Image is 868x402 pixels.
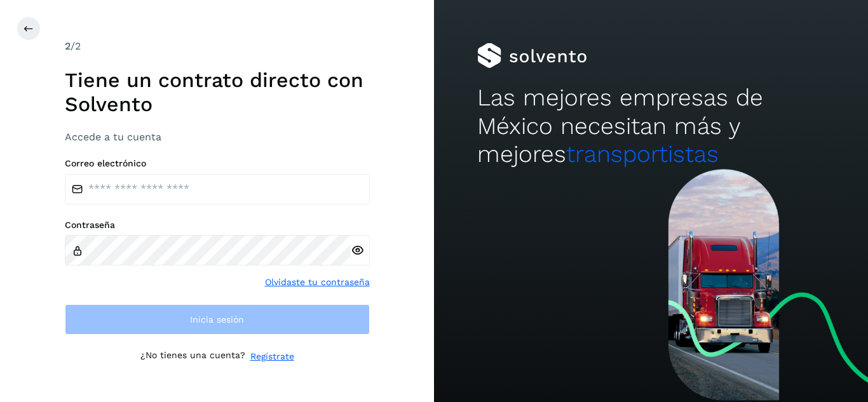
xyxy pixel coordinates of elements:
[65,39,370,54] div: /2
[566,140,719,168] span: transportistas
[65,68,370,117] h1: Tiene un contrato directo con Solvento
[65,158,370,169] label: Correo electrónico
[265,276,370,289] a: Olvidaste tu contraseña
[65,304,370,335] button: Inicia sesión
[250,350,294,363] a: Regístrate
[65,131,370,143] h3: Accede a tu cuenta
[65,220,370,231] label: Contraseña
[65,40,71,52] span: 2
[190,315,244,324] span: Inicia sesión
[140,350,245,363] p: ¿No tienes una cuenta?
[477,84,824,168] h2: Las mejores empresas de México necesitan más y mejores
